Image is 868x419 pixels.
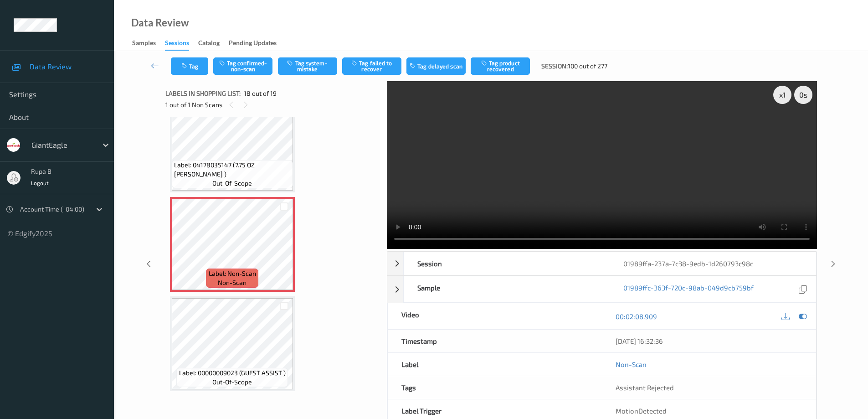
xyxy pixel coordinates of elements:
span: Label: 00000009023 (GUEST ASSIST ) [179,368,286,378]
div: Sample [404,276,610,302]
div: Catalog [198,38,220,50]
div: Session01989ffa-237a-7c38-9edb-1d260793c98c [387,252,817,275]
span: out-of-scope [212,378,252,387]
span: 18 out of 19 [244,89,277,98]
div: Timestamp [388,330,602,352]
div: Samples [132,38,156,50]
div: 0 s [794,86,812,104]
button: Tag delayed scan [406,57,466,75]
button: Tag product recovered [471,57,530,75]
button: Tag confirmed-non-scan [213,57,272,75]
a: Non-Scan [616,360,647,369]
span: Label: 04178035147 (7.75 OZ [PERSON_NAME] ) [174,160,291,179]
span: Session: [541,62,568,71]
a: 01989ffc-363f-720c-98ab-049d9cb759bf [623,283,754,295]
div: Pending Updates [229,38,277,50]
span: non-scan [218,278,247,287]
div: Session [404,252,610,275]
button: Tag system-mistake [278,57,337,75]
div: Sessions [165,38,189,51]
a: Samples [132,37,165,50]
div: Video [388,303,602,329]
span: Label: Non-Scan [209,269,256,278]
button: Tag failed to recover [342,57,401,75]
div: Tags [388,376,602,399]
span: Labels in shopping list: [165,89,241,98]
div: Sample01989ffc-363f-720c-98ab-049d9cb759bf [387,276,817,303]
a: 00:02:08.909 [616,312,657,321]
div: Label [388,353,602,376]
div: [DATE] 16:32:36 [616,336,802,346]
span: Assistant Rejected [616,383,674,392]
div: Data Review [131,18,189,27]
a: Sessions [165,37,198,51]
div: x 1 [773,86,791,104]
a: Pending Updates [229,37,286,50]
a: Catalog [198,37,229,50]
div: 1 out of 1 Non Scans [165,99,380,110]
span: out-of-scope [212,179,252,188]
button: Tag [171,57,208,75]
div: 01989ffa-237a-7c38-9edb-1d260793c98c [610,252,816,275]
span: 100 out of 277 [568,62,607,71]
